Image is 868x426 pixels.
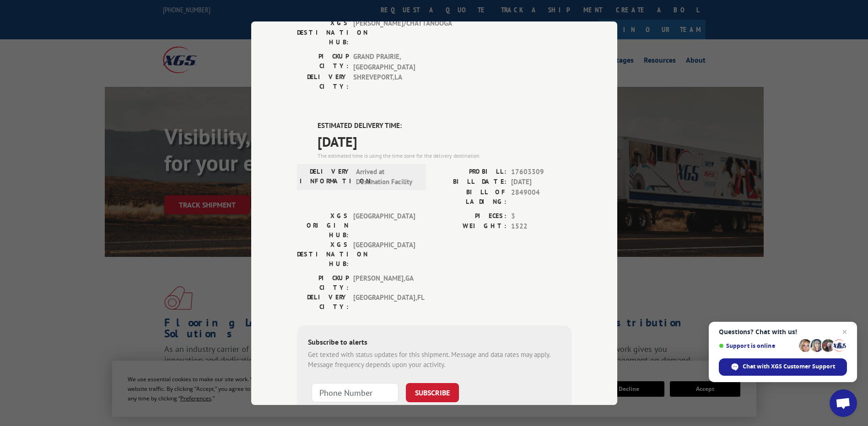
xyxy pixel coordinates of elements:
[297,72,349,91] label: DELIVERY CITY:
[318,131,571,151] span: [DATE]
[434,177,507,187] label: BILL DATE:
[318,151,571,160] div: The estimated time is using the time zone for the delivery destination.
[434,211,507,221] label: PIECES:
[297,18,349,47] label: XGS DESTINATION HUB:
[353,52,415,72] span: GRAND PRAIRIE , [GEOGRAPHIC_DATA]
[830,389,857,417] div: Open chat
[511,177,571,187] span: [DATE]
[839,326,850,337] span: Close chat
[308,336,561,349] div: Subscribe to alerts
[353,72,415,91] span: SHREVEPORT , LA
[308,349,561,370] div: Get texted with status updates for this shipment. Message and data rates may apply. Message frequ...
[312,383,399,402] input: Phone Number
[297,211,349,240] label: XGS ORIGIN HUB:
[719,358,847,376] div: Chat with XGS Customer Support
[297,240,349,268] label: XGS DESTINATION HUB:
[511,211,571,221] span: 3
[353,18,415,47] span: [PERSON_NAME]/CHATTANOOGA
[511,166,571,177] span: 17603309
[434,166,507,177] label: PROBILL:
[719,328,847,335] span: Questions? Chat with us!
[406,383,459,402] button: SUBSCRIBE
[511,187,571,206] span: 2849004
[318,121,571,131] label: ESTIMATED DELIVERY TIME:
[353,273,415,292] span: [PERSON_NAME] , GA
[297,273,349,292] label: PICKUP CITY:
[356,166,418,187] span: Arrived at Destination Facility
[297,292,349,311] label: DELIVERY CITY:
[719,342,796,349] span: Support is online
[511,221,571,232] span: 1522
[743,362,835,371] span: Chat with XGS Customer Support
[434,221,507,232] label: WEIGHT:
[434,187,507,206] label: BILL OF LADING:
[353,240,415,268] span: [GEOGRAPHIC_DATA]
[353,292,415,311] span: [GEOGRAPHIC_DATA] , FL
[300,166,351,187] label: DELIVERY INFORMATION:
[297,52,349,72] label: PICKUP CITY:
[353,211,415,240] span: [GEOGRAPHIC_DATA]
